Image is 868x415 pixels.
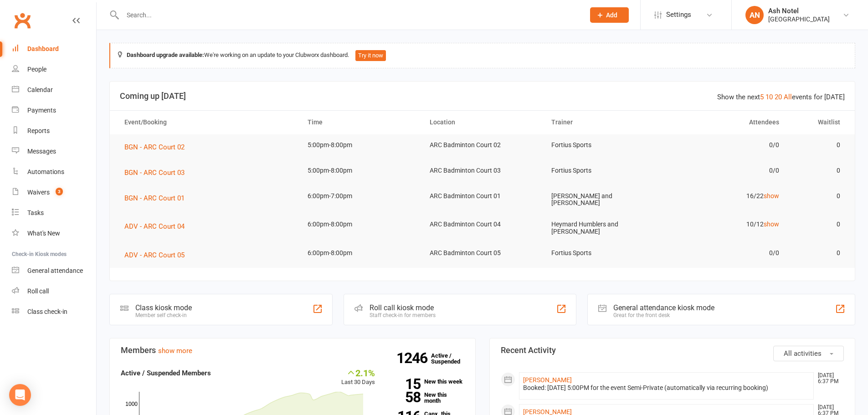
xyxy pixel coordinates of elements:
[543,134,665,156] td: Fortius Sports
[124,143,185,151] span: BGN - ARC Court 02
[370,303,436,312] div: Roll call kiosk mode
[27,107,56,114] div: Payments
[124,169,185,177] span: BGN - ARC Court 03
[613,303,714,312] div: General attendance kiosk mode
[27,209,44,216] div: Tasks
[787,242,848,264] td: 0
[787,185,848,207] td: 0
[606,11,617,19] span: Add
[124,193,191,204] button: BGN - ARC Court 01
[56,188,63,195] span: 3
[124,221,191,232] button: ADV - ARC Court 04
[12,100,96,121] a: Payments
[124,222,185,231] span: ADV - ARC Court 04
[120,9,578,21] input: Search...
[543,160,665,181] td: Fortius Sports
[135,303,192,312] div: Class kiosk mode
[12,121,96,141] a: Reports
[27,127,50,134] div: Reports
[389,390,421,404] strong: 58
[299,214,421,235] td: 6:00pm-8:00pm
[745,6,764,24] div: AN
[299,160,421,181] td: 5:00pm-8:00pm
[12,223,96,244] a: What's New
[109,43,855,68] div: We're working on an update to your Clubworx dashboard.
[421,160,544,181] td: ARC Badminton Court 03
[12,39,96,59] a: Dashboard
[341,368,375,378] div: 2.1%
[768,15,830,23] div: [GEOGRAPHIC_DATA]
[120,92,845,101] h3: Coming up [DATE]
[124,142,191,153] button: BGN - ARC Court 02
[665,185,787,207] td: 16/22
[27,86,53,93] div: Calendar
[613,312,714,318] div: Great for the front desk
[12,141,96,162] a: Messages
[12,302,96,322] a: Class kiosk mode
[665,160,787,181] td: 0/0
[765,93,773,101] a: 10
[116,111,299,134] th: Event/Booking
[590,7,629,23] button: Add
[299,185,421,207] td: 6:00pm-7:00pm
[9,384,31,406] div: Open Intercom Messenger
[124,194,185,202] span: BGN - ARC Court 01
[299,111,421,134] th: Time
[523,384,810,392] div: Booked: [DATE] 5:00PM for the event Semi-Private (automatically via recurring booking)
[787,160,848,181] td: 0
[665,242,787,264] td: 0/0
[135,312,192,318] div: Member self check-in
[158,347,192,355] a: show more
[784,93,792,101] a: All
[389,377,421,391] strong: 15
[787,111,848,134] th: Waitlist
[299,134,421,156] td: 5:00pm-8:00pm
[389,379,464,384] a: 15New this week
[27,230,60,237] div: What's New
[717,92,845,102] div: Show the next events for [DATE]
[787,134,848,156] td: 0
[787,214,848,235] td: 0
[127,51,204,58] strong: Dashboard upgrade available:
[773,346,844,361] button: All activities
[543,111,665,134] th: Trainer
[124,251,185,259] span: ADV - ARC Court 05
[121,346,464,355] h3: Members
[665,214,787,235] td: 10/12
[12,281,96,302] a: Roll call
[784,349,822,358] span: All activities
[12,182,96,203] a: Waivers 3
[12,80,96,100] a: Calendar
[421,185,544,207] td: ARC Badminton Court 01
[27,45,59,52] div: Dashboard
[501,346,844,355] h3: Recent Activity
[124,250,191,261] button: ADV - ARC Court 05
[421,214,544,235] td: ARC Badminton Court 04
[12,261,96,281] a: General attendance kiosk mode
[764,192,779,200] a: show
[421,111,544,134] th: Location
[27,308,67,315] div: Class check-in
[543,185,665,214] td: [PERSON_NAME] and [PERSON_NAME]
[666,5,691,25] span: Settings
[355,50,386,61] button: Try it now
[12,203,96,223] a: Tasks
[396,351,431,365] strong: 1246
[775,93,782,101] a: 20
[27,287,49,295] div: Roll call
[768,7,830,15] div: Ash Notel
[431,346,471,371] a: 1246Active / Suspended
[12,162,96,182] a: Automations
[27,148,56,155] div: Messages
[121,369,211,377] strong: Active / Suspended Members
[124,167,191,178] button: BGN - ARC Court 03
[12,59,96,80] a: People
[523,376,572,384] a: [PERSON_NAME]
[421,242,544,264] td: ARC Badminton Court 05
[665,134,787,156] td: 0/0
[27,66,46,73] div: People
[543,242,665,264] td: Fortius Sports
[27,168,64,175] div: Automations
[543,214,665,242] td: Heymard Humblers and [PERSON_NAME]
[389,392,464,404] a: 58New this month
